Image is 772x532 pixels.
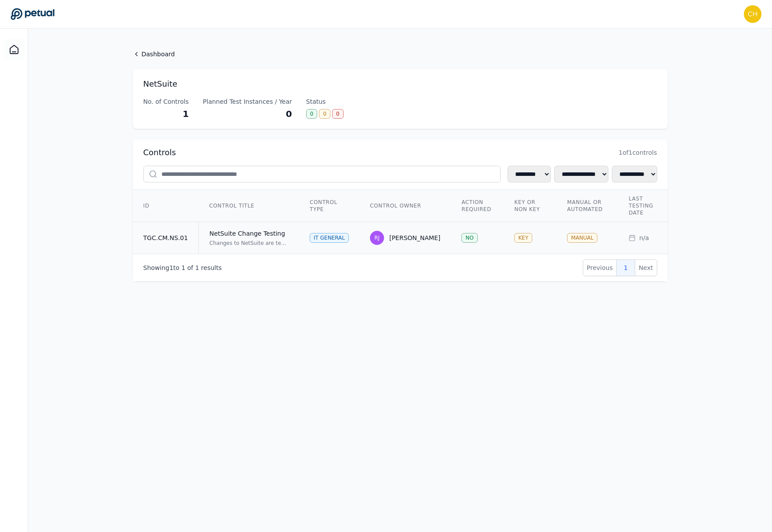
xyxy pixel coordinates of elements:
div: 0 [319,109,330,119]
img: chanmyung.park@reddit.com [744,5,761,23]
div: Changes to NetSuite are tested and approved in a non-production environment and approved prior to... [209,240,289,247]
th: Last Testing Date [618,190,680,222]
span: 1 [169,264,173,271]
div: 1 [143,108,189,120]
div: 0 [332,109,344,119]
div: NetSuite Change Testing [209,229,289,238]
a: Go to Dashboard [11,8,55,20]
div: No. of Controls [143,97,189,106]
th: Manual or Automated [556,190,618,222]
span: 1 [195,264,199,271]
th: Key or Non Key [504,190,556,222]
button: 1 [616,259,635,276]
div: Planned Test Instances / Year [203,97,292,106]
span: ID [143,202,150,209]
span: 1 [181,264,185,271]
div: [PERSON_NAME] [389,233,440,242]
th: Control Type [299,190,359,222]
span: Control Title [209,202,255,209]
a: Dashboard [4,39,25,60]
div: MANUAL [567,233,597,243]
button: Next [635,259,657,276]
a: Dashboard [133,50,668,58]
button: Previous [583,259,617,276]
span: RJ [374,234,380,241]
div: NO [461,233,477,243]
div: IT General [310,233,349,243]
p: Showing to of results [143,263,222,272]
div: 0 [306,109,318,119]
h2: Controls [143,146,176,159]
h1: NetSuite [143,78,657,90]
th: Action Required [451,190,504,222]
div: Status [306,97,344,106]
div: 0 [203,108,292,120]
nav: Pagination [583,259,657,276]
span: 1 of 1 controls [618,148,657,157]
th: Control Owner [359,190,451,222]
div: KEY [514,233,532,243]
td: TGC.CM.NS.01 [133,222,199,254]
div: n/a [629,233,669,242]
